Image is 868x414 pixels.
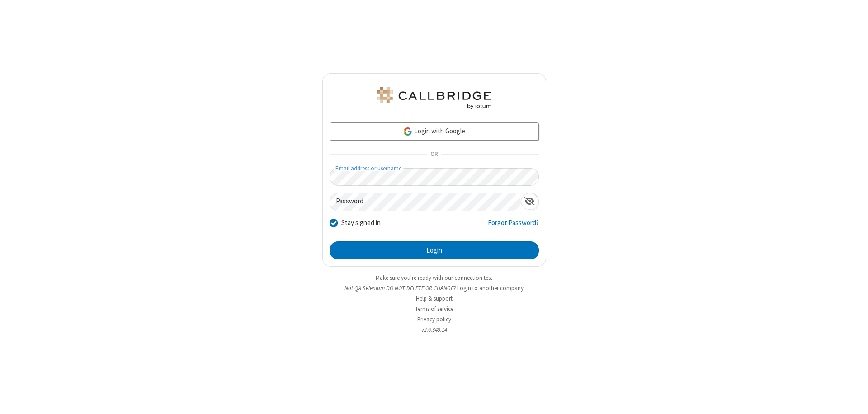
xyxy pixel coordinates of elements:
label: Stay signed in [341,218,381,228]
img: QA Selenium DO NOT DELETE OR CHANGE [375,87,493,109]
img: google-icon.png [403,127,413,136]
input: Email address or username [330,168,539,186]
a: Login with Google [330,122,539,141]
a: Terms of service [415,305,453,313]
button: Login [330,241,539,259]
button: Login to another company [457,284,524,292]
input: Password [330,193,521,211]
li: Not QA Selenium DO NOT DELETE OR CHANGE? [322,284,546,292]
li: v2.6.349.14 [322,325,546,334]
a: Help & support [416,295,453,302]
a: Forgot Password? [488,218,539,235]
span: OR [427,148,441,161]
a: Make sure you're ready with our connection test [376,274,492,282]
a: Privacy policy [417,315,451,323]
div: Show password [521,193,538,210]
